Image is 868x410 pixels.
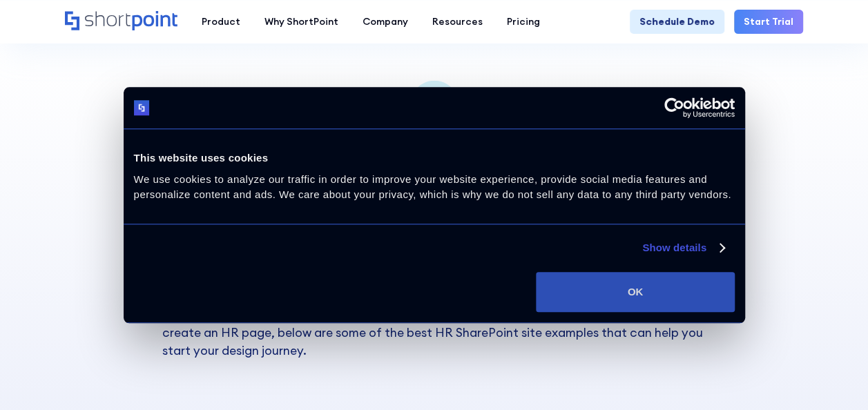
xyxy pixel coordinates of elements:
a: Home [65,11,177,32]
a: Show details [642,240,724,256]
div: Resources [432,14,483,29]
div: Product [202,14,240,29]
a: Product [190,10,253,34]
img: logo [134,100,150,116]
iframe: Chat Widget [799,344,868,410]
div: This website uses cookies [134,150,735,166]
button: OK [536,272,734,312]
a: Pricing [495,10,552,34]
a: Usercentrics Cookiebot - opens in a new window [614,97,735,118]
span: We use cookies to analyze our traffic in order to improve your website experience, provide social... [134,173,731,201]
a: Why ShortPoint [253,10,351,34]
a: Schedule Demo [630,10,724,34]
div: Pricing [507,14,540,29]
a: Start Trial [734,10,803,34]
a: Resources [421,10,495,34]
div: Why ShortPoint [264,14,338,29]
div: Company [363,14,408,29]
a: Company [351,10,421,34]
